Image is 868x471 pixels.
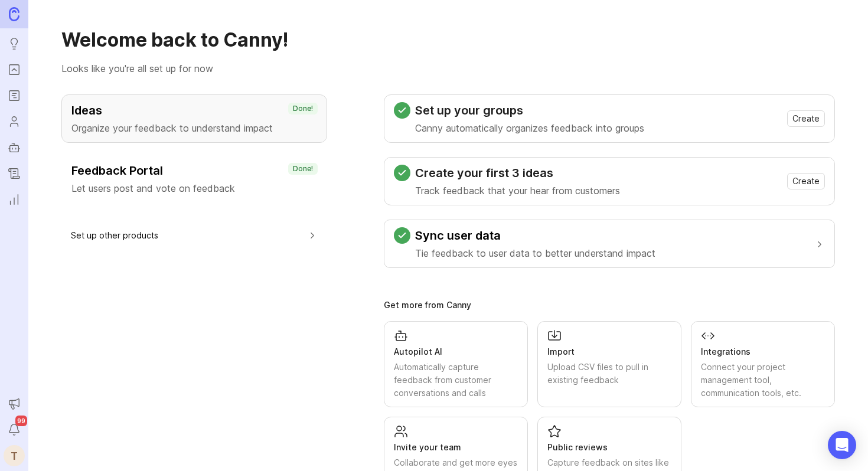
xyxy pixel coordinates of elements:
[71,162,317,179] h3: Feedback Portal
[4,137,25,158] a: Autopilot
[4,85,25,106] a: Roadmaps
[4,59,25,80] a: Portal
[61,155,327,203] button: Feedback PortalLet users post and vote on feedbackDone!
[701,361,825,400] div: Connect your project management tool, communication tools, etc.
[61,61,835,76] p: Looks like you're all set up for now
[71,102,317,119] h3: Ideas
[415,121,644,135] p: Canny automatically organizes feedback into groups
[547,345,671,358] div: Import
[4,393,25,414] button: Announcements
[4,419,25,440] button: Notifications
[415,165,620,181] h3: Create your first 3 ideas
[792,113,820,125] span: Create
[394,361,518,400] div: Automatically capture feedback from customer conversations and calls
[394,345,518,358] div: Autopilot AI
[701,345,825,358] div: Integrations
[71,222,318,248] button: Set up other products
[61,94,327,143] button: IdeasOrganize your feedback to understand impactDone!
[15,416,27,426] span: 99
[4,445,25,466] button: T
[691,321,835,407] a: IntegrationsConnect your project management tool, communication tools, etc.
[4,111,25,132] a: Users
[547,361,671,387] div: Upload CSV files to pull in existing feedback
[71,181,317,195] p: Let users post and vote on feedback
[828,431,856,459] div: Open Intercom Messenger
[61,28,835,52] h1: Welcome back to Canny!
[394,441,518,454] div: Invite your team
[787,173,825,189] button: Create
[394,220,825,267] button: Sync user dataTie feedback to user data to better understand impact
[415,246,655,260] p: Tie feedback to user data to better understand impact
[384,321,528,407] a: Autopilot AIAutomatically capture feedback from customer conversations and calls
[792,175,820,187] span: Create
[547,441,671,454] div: Public reviews
[787,110,825,127] button: Create
[293,164,313,174] p: Done!
[4,163,25,184] a: Changelog
[71,121,317,135] p: Organize your feedback to understand impact
[293,104,313,113] p: Done!
[9,7,19,21] img: Canny Home
[415,227,655,244] h3: Sync user data
[415,184,620,198] p: Track feedback that your hear from customers
[537,321,681,407] a: ImportUpload CSV files to pull in existing feedback
[4,189,25,210] a: Reporting
[4,33,25,54] a: Ideas
[415,102,644,119] h3: Set up your groups
[384,301,835,309] div: Get more from Canny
